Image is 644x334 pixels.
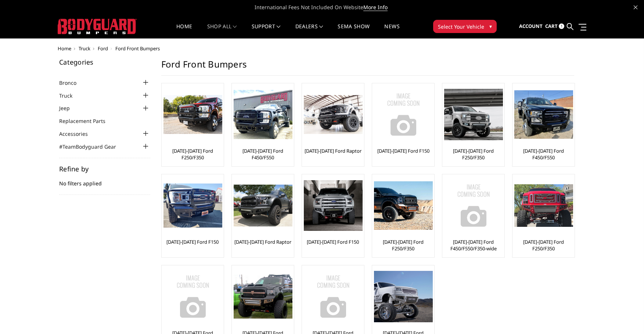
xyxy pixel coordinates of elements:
[176,24,192,38] a: Home
[163,267,222,326] img: No Image
[115,45,160,52] span: Ford Front Bumpers
[252,24,281,38] a: Support
[377,148,429,154] a: [DATE]-[DATE] Ford F150
[59,166,150,172] h5: Refine by
[59,92,82,99] a: Truck
[59,59,150,65] h5: Categories
[433,20,497,33] button: Select Your Vehicle
[295,24,323,38] a: Dealers
[59,104,79,112] a: Jeep
[489,22,492,30] span: ▾
[234,239,291,245] a: [DATE]-[DATE] Ford Raptor
[79,45,90,52] a: Truck
[305,148,361,154] a: [DATE]-[DATE] Ford Raptor
[338,24,370,38] a: SEMA Show
[444,176,503,235] img: No Image
[519,23,543,29] span: Account
[545,23,558,29] span: Cart
[374,239,432,252] a: [DATE]-[DATE] Ford F250/F350
[98,45,108,52] a: Ford
[374,85,433,144] img: No Image
[234,148,292,161] a: [DATE]-[DATE] Ford F450/F550
[59,117,115,125] a: Replacement Parts
[163,148,222,161] a: [DATE]-[DATE] Ford F250/F350
[307,239,359,245] a: [DATE]-[DATE] Ford F150
[207,24,237,38] a: shop all
[444,239,503,252] a: [DATE]-[DATE] Ford F450/F550/F350-wide
[514,148,573,161] a: [DATE]-[DATE] Ford F450/F550
[444,148,503,161] a: [DATE]-[DATE] Ford F250/F350
[161,59,574,76] h1: Ford Front Bumpers
[374,85,432,144] a: No Image
[559,23,564,29] span: 1
[514,239,573,252] a: [DATE]-[DATE] Ford F250/F350
[163,267,222,326] a: No Image
[59,79,86,87] a: Bronco
[59,143,125,150] a: #TeamBodyguard Gear
[363,4,388,11] a: More Info
[59,166,150,195] div: No filters applied
[384,24,399,38] a: News
[59,130,97,138] a: Accessories
[438,23,484,30] span: Select Your Vehicle
[304,267,363,326] img: No Image
[519,17,543,36] a: Account
[545,17,564,36] a: Cart 1
[58,45,71,52] a: Home
[58,19,137,34] img: BODYGUARD BUMPERS
[166,239,219,245] a: [DATE]-[DATE] Ford F150
[304,267,362,326] a: No Image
